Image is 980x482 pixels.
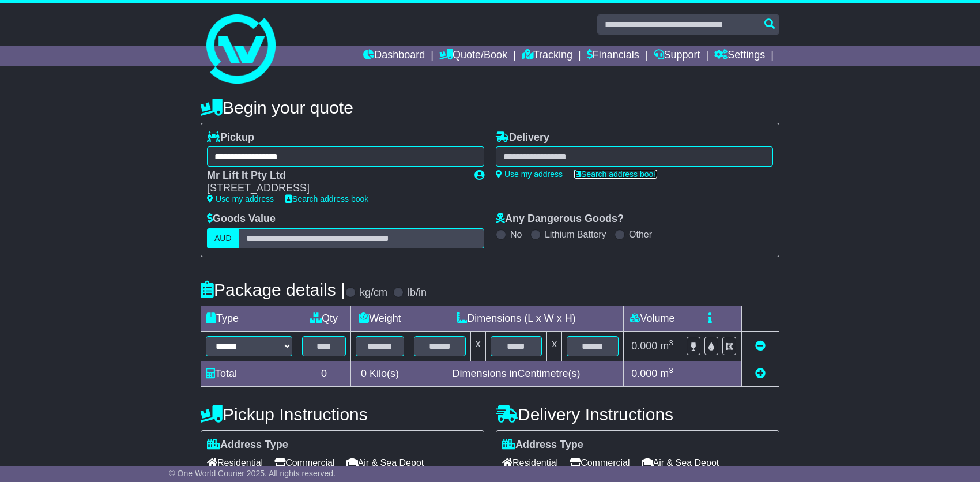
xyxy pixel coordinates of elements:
a: Use my address [496,170,563,179]
label: Address Type [207,439,288,451]
a: Financials [587,46,639,66]
label: Other [629,229,652,240]
a: Remove this item [755,340,766,352]
span: Residential [207,454,263,472]
label: Goods Value [207,213,276,225]
a: Support [654,46,700,66]
a: Tracking [522,46,572,66]
span: © One World Courier 2025. All rights reserved. [169,469,336,478]
label: Any Dangerous Goods? [496,213,624,225]
span: 0 [361,368,367,379]
td: Dimensions (L x W x H) [409,306,623,331]
span: m [660,368,673,379]
sup: 3 [669,338,673,347]
label: No [510,229,522,240]
td: Dimensions in Centimetre(s) [409,361,623,386]
span: Air & Sea Depot [346,454,424,472]
td: Type [201,306,297,331]
td: Kilo(s) [351,361,409,386]
td: Total [201,361,297,386]
a: Search address book [574,170,657,179]
a: Dashboard [363,46,425,66]
a: Quote/Book [439,46,507,66]
label: Delivery [496,131,549,144]
label: Pickup [207,131,254,144]
h4: Delivery Instructions [496,405,779,424]
span: Residential [502,454,558,472]
td: Weight [351,306,409,331]
td: Qty [297,306,351,331]
a: Use my address [207,194,274,204]
div: Mr Lift It Pty Ltd [207,170,463,182]
span: m [660,340,673,352]
span: 0.000 [631,368,657,379]
label: AUD [207,228,239,248]
td: x [470,331,485,361]
span: Air & Sea Depot [642,454,719,472]
h4: Begin your quote [201,98,779,117]
div: [STREET_ADDRESS] [207,182,463,195]
td: 0 [297,361,351,386]
span: Commercial [570,454,630,472]
a: Search address book [285,194,368,204]
label: Lithium Battery [545,229,606,240]
td: Volume [623,306,681,331]
h4: Package details | [201,280,345,299]
h4: Pickup Instructions [201,405,484,424]
a: Add new item [755,368,766,379]
label: lb/in [408,287,427,299]
sup: 3 [669,366,673,375]
td: x [547,331,562,361]
a: Settings [714,46,765,66]
label: kg/cm [360,287,387,299]
label: Address Type [502,439,583,451]
span: Commercial [274,454,334,472]
span: 0.000 [631,340,657,352]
